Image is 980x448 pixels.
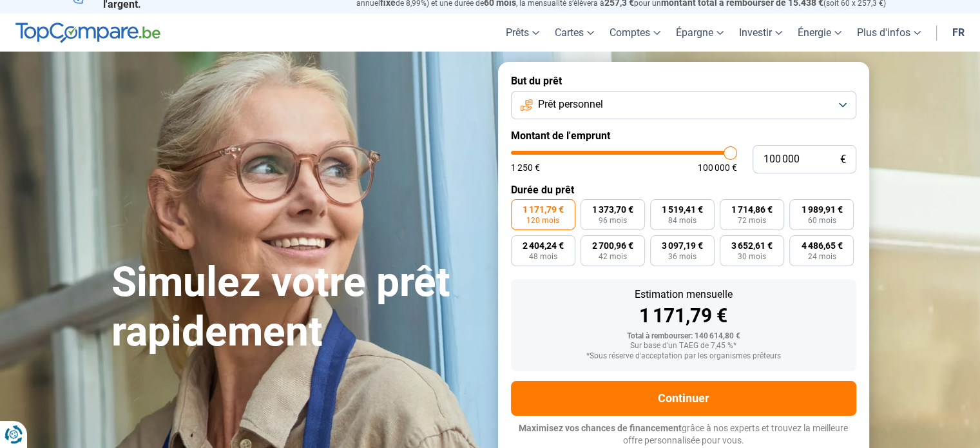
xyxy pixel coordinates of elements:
[662,241,703,250] span: 3 097,19 €
[698,163,737,172] span: 100 000 €
[599,217,627,224] span: 96 mois
[511,75,856,87] label: But du prêt
[521,306,846,326] div: 1 171,79 €
[731,205,773,214] span: 1 714,86 €
[498,14,547,52] a: Prêts
[111,258,483,357] h1: Simulez votre prêt rapidement
[790,14,849,52] a: Énergie
[731,241,773,250] span: 3 652,61 €
[521,352,846,361] div: *Sous réserve d'acceptation par les organismes prêteurs
[521,342,846,351] div: Sur base d'un TAEG de 7,45 %*
[599,253,627,260] span: 42 mois
[801,241,842,250] span: 4 486,65 €
[523,241,564,250] span: 2 404,24 €
[511,91,856,119] button: Prêt personnel
[511,422,856,447] p: grâce à nos experts et trouvez la meilleure offre personnalisée pour vous.
[511,381,856,416] button: Continuer
[511,130,856,142] label: Montant de l'emprunt
[538,97,603,112] span: Prêt personnel
[668,253,697,260] span: 36 mois
[807,217,836,224] span: 60 mois
[521,332,846,341] div: Total à rembourser: 140 614,80 €
[592,241,633,250] span: 2 700,96 €
[526,217,559,224] span: 120 mois
[738,253,766,260] span: 30 mois
[807,253,836,260] span: 24 mois
[529,253,557,260] span: 48 mois
[547,14,602,52] a: Cartes
[511,163,540,172] span: 1 250 €
[849,14,928,52] a: Plus d'infos
[668,217,697,224] span: 84 mois
[523,205,564,214] span: 1 171,79 €
[945,14,972,52] a: fr
[668,14,731,52] a: Épargne
[738,217,766,224] span: 72 mois
[662,205,703,214] span: 1 519,41 €
[602,14,668,52] a: Comptes
[15,23,160,43] img: TopCompare
[840,154,846,165] span: €
[519,423,682,433] span: Maximisez vos chances de financement
[731,14,790,52] a: Investir
[511,184,856,196] label: Durée du prêt
[801,205,842,214] span: 1 989,91 €
[521,289,846,300] div: Estimation mensuelle
[592,205,633,214] span: 1 373,70 €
